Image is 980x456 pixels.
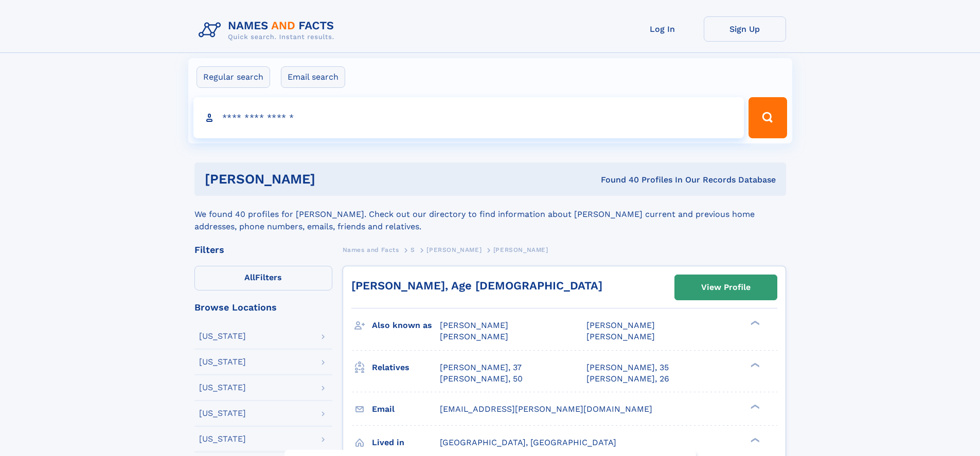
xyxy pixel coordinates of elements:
[194,245,332,254] div: Filters
[675,275,777,300] a: View Profile
[440,404,652,414] span: [EMAIL_ADDRESS][PERSON_NAME][DOMAIN_NAME]
[440,320,508,330] span: [PERSON_NAME]
[704,16,786,42] a: Sign Up
[621,16,704,42] a: Log In
[748,361,760,368] div: ❯
[440,362,522,373] a: [PERSON_NAME], 37
[199,384,246,392] div: [US_STATE]
[440,437,616,447] span: [GEOGRAPHIC_DATA], [GEOGRAPHIC_DATA]
[199,435,246,443] div: [US_STATE]
[199,358,246,366] div: [US_STATE]
[197,66,270,88] label: Regular search
[586,373,669,385] a: [PERSON_NAME], 26
[426,246,482,253] span: [PERSON_NAME]
[193,97,744,138] input: search input
[411,243,415,256] a: S
[281,66,345,88] label: Email search
[194,196,786,233] div: We found 40 profiles for [PERSON_NAME]. Check out our directory to find information about [PERSON...
[199,332,246,340] div: [US_STATE]
[701,276,751,299] div: View Profile
[411,246,415,253] span: S
[493,246,548,253] span: [PERSON_NAME]
[748,403,760,410] div: ❯
[205,173,458,186] h1: [PERSON_NAME]
[244,272,255,282] span: All
[586,362,669,373] a: [PERSON_NAME], 35
[586,332,655,341] span: [PERSON_NAME]
[351,279,602,292] a: [PERSON_NAME], Age [DEMOGRAPHIC_DATA]
[194,16,343,44] img: Logo Names and Facts
[426,243,482,256] a: [PERSON_NAME]
[372,400,440,418] h3: Email
[458,174,776,186] div: Found 40 Profiles In Our Records Database
[586,320,655,330] span: [PERSON_NAME]
[372,434,440,451] h3: Lived in
[748,320,760,326] div: ❯
[194,266,332,290] label: Filters
[372,317,440,334] h3: Also known as
[440,373,523,385] a: [PERSON_NAME], 50
[194,303,332,312] div: Browse Locations
[749,97,787,138] button: Search Button
[199,409,246,417] div: [US_STATE]
[748,436,760,443] div: ❯
[372,359,440,376] h3: Relatives
[343,243,399,256] a: Names and Facts
[440,332,508,341] span: [PERSON_NAME]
